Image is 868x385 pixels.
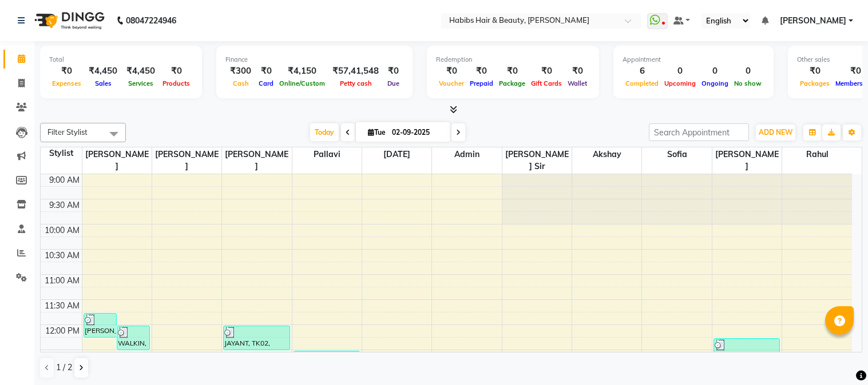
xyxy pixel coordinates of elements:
div: ₹4,150 [276,65,328,78]
div: ₹0 [565,65,590,78]
span: Petty cash [337,79,375,87]
div: ₹0 [383,65,403,78]
div: 11:30 AM [42,300,82,312]
div: 0 [731,65,764,78]
div: ₹0 [256,65,276,78]
div: ₹0 [467,65,496,78]
div: ₹57,41,548 [328,65,383,78]
div: ₹0 [49,65,84,78]
div: Redemption [436,55,590,65]
div: ₹4,450 [122,65,160,78]
span: Upcoming [661,79,699,87]
span: 1 / 2 [56,362,72,374]
span: Prepaid [467,79,496,87]
span: [PERSON_NAME] [780,15,846,27]
div: 9:30 AM [47,199,82,211]
span: Today [310,123,339,141]
span: Voucher [436,79,467,87]
div: 10:00 AM [42,224,82,236]
span: Expenses [49,79,84,87]
span: [PERSON_NAME] Sir [502,147,572,174]
span: Cash [230,79,252,87]
span: Rahul [782,147,852,162]
span: Sales [92,79,114,87]
div: ₹0 [528,65,565,78]
span: ADD NEW [759,128,792,137]
div: Stylist [41,147,82,159]
div: 0 [699,65,731,78]
button: ADD NEW [756,125,795,141]
div: 6 [623,65,661,78]
iframe: chat widget [820,339,857,374]
span: Tue [365,128,389,137]
div: ₹0 [436,65,467,78]
span: No show [731,79,764,87]
span: Pallavi [292,147,362,162]
span: Sofia [642,147,711,162]
div: 9:00 AM [47,174,82,186]
div: [PERSON_NAME], TK01, 11:45 AM-12:15 PM, Styling - Wash & Blast Dry [84,314,116,337]
span: Wallet [565,79,590,87]
span: Package [496,79,528,87]
div: ₹0 [160,65,193,78]
span: [PERSON_NAME] [222,147,291,174]
div: Total [49,55,193,65]
span: Ongoing [699,79,731,87]
span: Filter Stylist [47,127,88,137]
div: Appointment [623,55,764,65]
input: 2025-09-02 [389,124,446,141]
span: Card [256,79,276,87]
span: [PERSON_NAME] [82,147,152,174]
div: ₹300 [225,65,256,78]
span: Online/Custom [276,79,328,87]
span: Akshay [572,147,641,162]
div: 0 [661,65,699,78]
div: 12:30 PM [43,350,82,362]
span: Gift Cards [528,79,565,87]
span: [DATE] [362,147,431,162]
span: Due [385,79,402,87]
b: 08047224946 [126,5,176,37]
div: WALKIN, TK03, 12:00 PM-12:30 PM, Mens - Hairwash, Haircut, [PERSON_NAME] [117,326,149,350]
div: LUV, TK04, 12:15 PM-12:45 PM, Mens - Mens Dry Hair Cut [714,339,779,362]
span: Admin [432,147,501,162]
input: Search Appointment [649,123,749,141]
span: Completed [623,79,661,87]
div: JAYANT, TK02, 12:00 PM-12:30 PM, Mens - Hairwash, Haircut, [PERSON_NAME] [224,326,289,350]
div: ₹0 [496,65,528,78]
div: 10:30 AM [42,250,82,262]
div: ₹0 [797,65,833,78]
span: [PERSON_NAME] [152,147,221,174]
div: Finance [225,55,403,65]
div: ₹4,450 [84,65,122,78]
span: [PERSON_NAME] [712,147,782,174]
div: 11:00 AM [42,275,82,287]
span: Packages [797,79,833,87]
img: logo [29,5,108,37]
span: Products [160,79,193,87]
div: 12:00 PM [43,325,82,337]
span: Services [125,79,156,87]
